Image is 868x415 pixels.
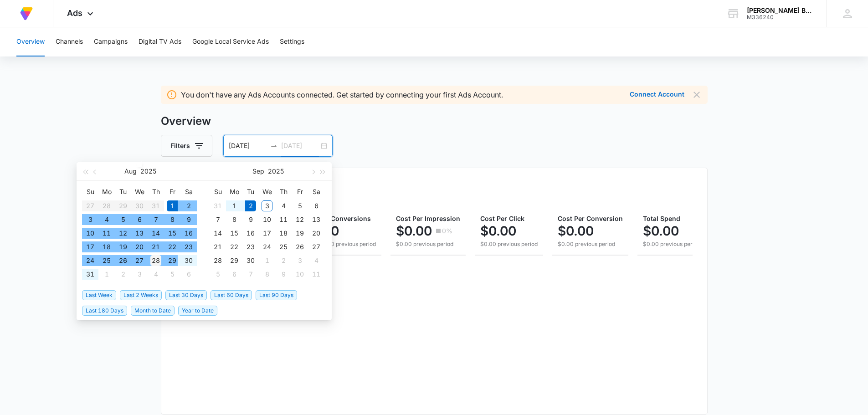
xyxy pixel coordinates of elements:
div: 5 [212,269,223,280]
input: End date [281,141,319,151]
td: 2025-09-14 [210,226,226,240]
div: 7 [150,214,161,225]
td: 2025-09-05 [292,199,308,213]
div: 5 [167,269,178,280]
th: Tu [115,184,131,199]
div: 2 [245,200,256,211]
div: account id [747,14,813,20]
td: 2025-08-17 [82,240,98,254]
div: 4 [311,255,322,266]
td: 2025-09-28 [210,254,226,267]
button: Filters [161,135,212,157]
div: 19 [118,241,128,252]
div: 13 [134,228,145,239]
td: 2025-10-03 [292,254,308,267]
td: 2025-09-30 [242,254,259,267]
td: 2025-10-10 [292,267,308,281]
td: 2025-09-15 [226,226,242,240]
span: Last 30 Days [165,290,207,300]
div: 10 [85,228,96,239]
td: 2025-10-08 [259,267,275,281]
span: Total Spend [643,215,680,222]
td: 2025-09-23 [242,240,259,254]
div: 4 [101,214,112,225]
td: 2025-10-01 [259,254,275,267]
div: 20 [134,241,145,252]
span: Ads [67,8,82,18]
td: 2025-10-09 [275,267,292,281]
th: Mo [98,184,115,199]
td: 2025-09-08 [226,213,242,226]
td: 2025-09-29 [226,254,242,267]
div: 6 [311,200,322,211]
button: Campaigns [94,27,128,56]
span: swap-right [270,142,277,149]
td: 2025-10-11 [308,267,324,281]
div: 9 [278,269,289,280]
p: $0.00 [396,224,432,238]
div: 12 [118,228,128,239]
div: 4 [278,200,289,211]
button: Google Local Service Ads [192,27,269,56]
td: 2025-08-29 [164,254,180,267]
h3: Overview [161,113,708,129]
button: 2025 [268,162,284,180]
span: Last Week [82,290,116,300]
div: 22 [229,241,240,252]
div: 24 [85,255,96,266]
div: 18 [101,241,112,252]
td: 2025-09-18 [275,226,292,240]
p: 0% [442,228,452,234]
td: 2025-08-27 [131,254,148,267]
div: 1 [167,200,178,211]
th: Th [148,184,164,199]
td: 2025-10-07 [242,267,259,281]
button: Digital TV Ads [139,27,181,56]
td: 2025-09-02 [242,199,259,213]
button: Connect Account [630,91,684,97]
span: Cost Per Click [480,215,524,222]
div: 17 [85,241,96,252]
button: 2025 [140,162,156,180]
span: Cost Per Conversion [558,215,623,222]
th: Fr [164,184,180,199]
td: 2025-10-04 [308,254,324,267]
div: 3 [85,214,96,225]
div: 12 [294,214,305,225]
td: 2025-08-02 [180,199,197,213]
div: 2 [118,269,128,280]
input: Start date [229,141,267,151]
td: 2025-10-02 [275,254,292,267]
p: $0.00 previous period [480,240,538,248]
td: 2025-08-04 [98,213,115,226]
td: 2025-09-01 [226,199,242,213]
td: 2025-09-13 [308,213,324,226]
div: 9 [183,214,194,225]
td: 2025-09-04 [148,267,164,281]
p: $0.00 [558,224,594,238]
td: 2025-08-14 [148,226,164,240]
span: Month to Date [131,306,175,316]
span: Cost Per Impression [396,215,460,222]
span: Last 90 Days [256,290,297,300]
th: Fr [292,184,308,199]
div: 28 [150,255,161,266]
td: 2025-08-16 [180,226,197,240]
td: 2025-08-06 [131,213,148,226]
button: Channels [56,27,83,56]
td: 2025-09-17 [259,226,275,240]
div: 31 [85,269,96,280]
span: Year to Date [178,306,217,316]
div: 17 [262,228,272,239]
div: 19 [294,228,305,239]
button: Sep [252,162,264,180]
div: 4 [150,269,161,280]
div: 8 [167,214,178,225]
div: 27 [311,241,322,252]
div: 21 [150,241,161,252]
td: 2025-09-05 [164,267,180,281]
td: 2025-10-05 [210,267,226,281]
div: 8 [262,269,272,280]
button: Dismiss [692,89,702,100]
div: 14 [150,228,161,239]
